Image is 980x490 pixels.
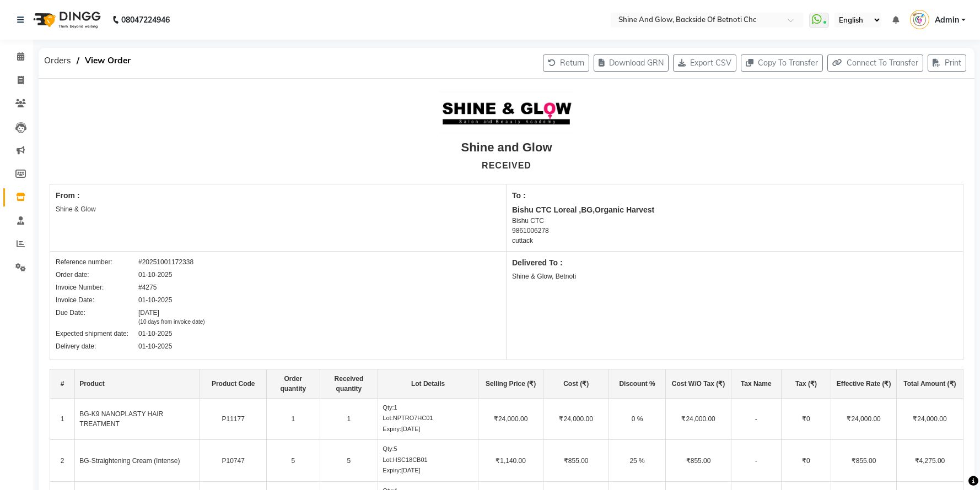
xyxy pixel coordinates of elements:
span: Lot: [383,415,392,421]
div: 01-10-2025 [138,329,172,339]
img: Company Logo [440,92,573,133]
div: Shine & Glow, Betnoti [512,271,957,281]
th: Received quantity [320,369,378,398]
th: Effective Rate (₹) [831,369,897,398]
img: Admin [910,10,929,29]
div: Reference number: [56,257,138,267]
button: Copy To Transfer [741,55,823,72]
div: To : [512,190,957,202]
div: 9861006278 [512,226,957,236]
div: [DATE] [383,424,473,434]
div: 01-10-2025 [138,270,172,280]
th: Lot Details [378,369,478,398]
button: Return [543,55,589,72]
th: Tax Name [731,369,781,398]
div: From : [56,190,500,202]
span: Qty: [383,404,394,411]
div: Expected shipment date: [56,329,138,339]
span: Qty: [383,445,394,452]
th: Total Amount (₹) [896,369,963,398]
th: # [50,369,75,398]
div: Bishu CTC Loreal ,BG,Organic Harvest [512,204,957,216]
td: ₹855.00 [543,440,609,482]
th: Cost (₹) [543,369,609,398]
div: Delivery date: [56,341,138,351]
th: Tax (₹) [781,369,831,398]
td: ₹855.00 [666,440,731,482]
th: Cost W/O Tax (₹) [666,369,731,398]
div: Due Date: [56,308,138,326]
button: Export CSV [673,55,736,72]
td: 1 [50,398,75,440]
td: ₹24,000.00 [896,398,963,440]
td: ₹4,275.00 [896,440,963,482]
div: Delivered To : [512,257,957,269]
div: 01-10-2025 [138,295,172,305]
span: Lot: [383,456,392,463]
div: (10 days from invoice date) [138,318,205,326]
td: ₹24,000.00 [666,398,731,440]
td: BG-Straightening Cream (Intense) [75,440,200,482]
span: View Order [79,51,136,70]
td: ₹1,140.00 [478,440,543,482]
button: Download GRN [594,55,669,72]
td: 0 % [609,398,665,440]
td: 5 [267,440,320,482]
td: ₹24,000.00 [478,398,543,440]
td: - [731,398,781,440]
td: ₹24,000.00 [543,398,609,440]
div: Invoice Number: [56,282,138,292]
button: Print [928,55,966,72]
th: Product Code [200,369,267,398]
td: ₹0 [781,398,831,440]
td: P10747 [200,440,267,482]
img: logo [28,4,104,35]
td: 1 [320,398,378,440]
span: Admin [935,14,959,26]
div: 1 [383,403,473,412]
td: ₹0 [781,440,831,482]
td: - [731,440,781,482]
td: 5 [320,440,378,482]
div: Order date: [56,270,138,280]
div: #4275 [138,282,157,292]
b: 08047224946 [121,4,170,35]
span: Orders [39,51,77,70]
div: 01-10-2025 [138,341,172,351]
div: NPTRO7HC01 [383,413,473,423]
td: 1 [267,398,320,440]
div: HSC18CB01 [383,455,473,465]
span: Expiry: [383,467,401,473]
span: Expiry: [383,426,401,432]
div: Invoice Date: [56,295,138,305]
td: ₹855.00 [831,440,897,482]
td: 2 [50,440,75,482]
div: [DATE] [383,466,473,475]
div: #20251001172338 [138,257,193,267]
td: P11177 [200,398,267,440]
th: Product [75,369,200,398]
td: 25 % [609,440,665,482]
div: RECEIVED [482,159,531,172]
div: Shine & Glow [56,204,500,214]
th: Discount % [609,369,665,398]
div: Bishu CTC [512,216,957,226]
div: [DATE] [138,308,205,326]
td: BG-K9 NANOPLASTY HAIR TREATMENT [75,398,200,440]
th: Selling Price (₹) [478,369,543,398]
div: 5 [383,444,473,454]
button: Connect To Transfer [827,55,923,72]
div: cuttack [512,236,957,246]
th: Order quantity [267,369,320,398]
div: Shine and Glow [461,138,552,156]
td: ₹24,000.00 [831,398,897,440]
